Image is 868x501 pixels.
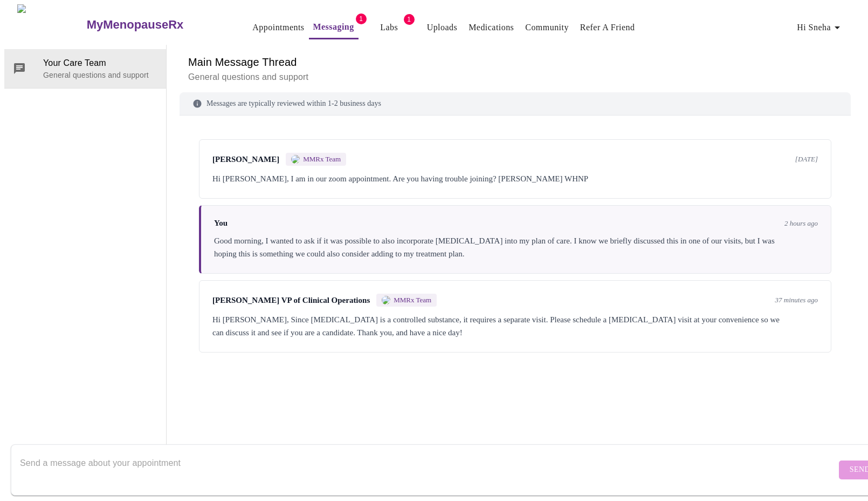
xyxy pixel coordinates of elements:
div: Your Care TeamGeneral questions and support [4,49,166,88]
h3: MyMenopauseRx [87,18,184,32]
button: Refer a Friend [576,17,639,38]
a: Refer a Friend [580,20,635,35]
a: Appointments [252,20,304,35]
span: MMRx Team [303,155,341,164]
button: Labs [372,17,407,38]
span: MMRx Team [394,296,431,304]
a: Uploads [427,20,458,35]
span: 2 hours ago [784,219,818,228]
a: Medications [469,20,514,35]
span: 37 minutes ago [775,296,818,304]
p: General questions and support [43,70,157,80]
span: Hi Sneha [797,20,844,35]
button: Medications [464,17,518,38]
a: Messaging [313,19,354,35]
button: Uploads [423,17,462,38]
img: MMRX [291,155,300,164]
span: Your Care Team [43,57,157,70]
span: 1 [404,14,415,25]
a: Labs [380,20,398,35]
div: Hi [PERSON_NAME], I am in our zoom appointment. Are you having trouble joining? [PERSON_NAME] WHNP [212,172,818,185]
span: [DATE] [795,155,818,164]
img: MyMenopauseRx Logo [17,4,85,45]
button: Messaging [309,16,359,39]
h6: Main Message Thread [188,53,842,71]
div: Good morning, I wanted to ask if it was possible to also incorporate [MEDICAL_DATA] into my plan ... [214,234,818,260]
p: General questions and support [188,71,842,84]
textarea: Send a message about your appointment [20,452,836,487]
div: Messages are typically reviewed within 1-2 business days [180,92,851,116]
button: Hi Sneha [793,17,848,38]
a: Community [525,20,569,35]
span: You [214,219,228,228]
img: MMRX [382,296,390,304]
a: MyMenopauseRx [85,6,226,44]
span: 1 [356,13,367,24]
button: Community [521,17,573,38]
span: [PERSON_NAME] VP of Clinical Operations [212,296,370,305]
span: [PERSON_NAME] [212,155,279,164]
button: Appointments [248,17,308,38]
div: Hi [PERSON_NAME], Since [MEDICAL_DATA] is a controlled substance, it requires a separate visit. P... [212,313,818,339]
